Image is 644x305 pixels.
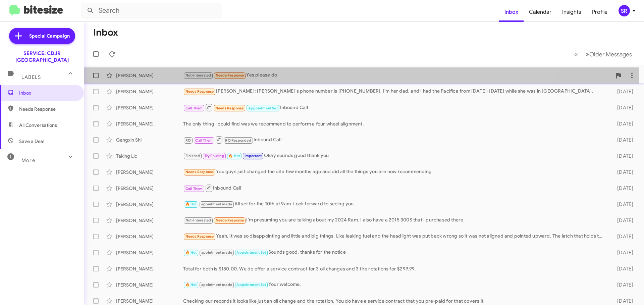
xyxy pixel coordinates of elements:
[183,233,606,240] div: Yeah, it was so disappointing and little and big things. Like leaking fuel and the headlight was ...
[183,298,606,304] div: Checking our records it looks like just an oil change and tire rotation. You do have a service co...
[19,122,57,129] span: All Conversations
[606,233,639,240] div: [DATE]
[116,217,183,224] div: [PERSON_NAME]
[183,216,606,224] div: I'm presuming you are talking about my 2024 Ram. I also have a 2015 300S that I purchased there.
[606,104,639,111] div: [DATE]
[236,250,266,255] span: Appointment Set
[116,120,183,127] div: [PERSON_NAME]
[21,74,41,80] span: Labels
[183,136,606,144] div: Inbound Call
[587,2,613,22] a: Profile
[185,187,203,191] span: Call Them
[236,283,266,287] span: Appointment Set
[606,217,639,224] div: [DATE]
[185,138,191,143] span: RO
[228,154,240,158] span: 🔥 Hot
[606,153,639,159] div: [DATE]
[116,249,183,256] div: [PERSON_NAME]
[185,73,211,78] span: Not-Interested
[116,233,183,240] div: [PERSON_NAME]
[606,185,639,192] div: [DATE]
[183,103,606,112] div: Inbound Call
[183,249,606,256] div: Sounds good, thanks for the notice
[185,202,197,206] span: 🔥 Hot
[606,88,639,95] div: [DATE]
[586,50,589,58] span: »
[606,282,639,288] div: [DATE]
[582,47,636,61] button: Next
[185,250,197,255] span: 🔥 Hot
[215,106,244,110] span: Needs Response
[185,170,214,174] span: Needs Response
[571,47,636,61] nav: Page navigation example
[185,283,197,287] span: 🔥 Hot
[606,201,639,208] div: [DATE]
[116,185,183,192] div: [PERSON_NAME]
[248,106,278,110] span: Appointment Set
[606,265,639,272] div: [DATE]
[185,218,211,222] span: Not-Interested
[116,104,183,111] div: [PERSON_NAME]
[216,218,244,222] span: Needs Response
[185,106,203,110] span: Call Them
[195,138,213,143] span: Call Them
[116,298,183,304] div: [PERSON_NAME]
[116,169,183,175] div: [PERSON_NAME]
[557,2,587,22] a: Insights
[225,138,251,143] span: RO Responded
[116,282,183,288] div: [PERSON_NAME]
[183,71,612,79] div: Yes please do
[613,5,637,16] button: SR
[116,137,183,143] div: Gengxin Shi
[606,249,639,256] div: [DATE]
[570,47,582,61] button: Previous
[183,88,606,95] div: [PERSON_NAME]: [PERSON_NAME]'s phone number is [PHONE_NUMBER]. I'm her dad, and I had the Pacific...
[29,33,70,39] span: Special Campaign
[116,72,183,79] div: [PERSON_NAME]
[183,184,606,192] div: Inbound Call
[524,2,557,22] a: Calendar
[606,120,639,127] div: [DATE]
[216,73,244,78] span: Needs Response
[9,28,75,44] a: Special Campaign
[116,201,183,208] div: [PERSON_NAME]
[183,168,606,176] div: You guys just changed the oil a few months ago and did all the things you are now recommending
[201,250,232,255] span: apointment made
[116,153,183,159] div: Taking Llc
[619,5,630,16] div: SR
[574,50,578,58] span: «
[589,51,632,58] span: Older Messages
[116,265,183,272] div: [PERSON_NAME]
[19,138,44,145] span: Save a Deal
[183,152,606,160] div: Okay sounds good thank you
[19,106,76,112] span: Needs Response
[183,200,606,208] div: All set for the 10th at 9am. Look forward to seeing you.
[81,3,222,19] input: Search
[201,283,232,287] span: apointment made
[606,169,639,175] div: [DATE]
[21,157,35,163] span: More
[183,265,606,272] div: Total for both is $180.00. We do offer a service contract for 3 oil changes and 3 tire rotations ...
[19,90,76,96] span: Inbox
[185,154,200,158] span: Finished
[116,88,183,95] div: [PERSON_NAME]
[183,120,606,127] div: The only thing I could find was we recommend to perform a four wheel alignment.
[205,154,224,158] span: Try Pausing
[183,281,606,289] div: Your welcome.
[606,137,639,143] div: [DATE]
[93,27,118,38] h1: Inbox
[606,298,639,304] div: [DATE]
[201,202,232,206] span: apointment made
[245,154,262,158] span: Important
[185,234,214,239] span: Needs Response
[499,2,524,22] a: Inbox
[185,89,214,94] span: Needs Response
